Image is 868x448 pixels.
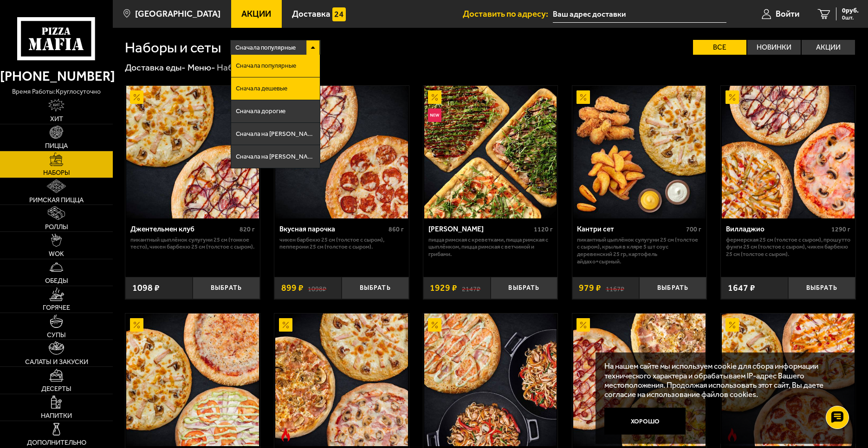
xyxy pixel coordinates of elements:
[275,314,408,446] img: Трио из Рио
[423,314,557,446] a: АкционныйВилла Капри
[235,39,296,56] span: Сначала популярные
[428,318,441,332] img: Акционный
[27,439,86,446] span: Дополнительно
[193,277,260,299] button: Выбрать
[130,90,143,104] img: Акционный
[45,142,68,149] span: Пицца
[788,277,855,299] button: Выбрать
[577,225,684,234] div: Кантри сет
[125,62,186,73] a: Доставка еды-
[428,236,553,258] p: Пицца Римская с креветками, Пицца Римская с цыплёнком, Пицца Римская с ветчиной и грибами.
[577,318,590,332] img: Акционный
[577,90,590,104] img: Акционный
[572,314,706,446] a: АкционныйДаВинчи сет
[125,40,221,55] h1: Наборы и сеты
[308,283,326,292] s: 1098 ₽
[534,225,553,233] span: 1120 г
[188,62,215,73] a: Меню-
[604,361,841,399] p: На нашем сайте мы используем cookie для сбора информации технического характера и обрабатываем IP...
[132,283,160,292] span: 1098 ₽
[423,86,557,218] a: АкционныйНовинкаМама Миа
[279,225,386,234] div: Вкусная парочка
[274,86,408,218] a: АкционныйВкусная парочка
[553,6,726,23] input: Ваш адрес доставки
[279,428,292,442] img: Острое блюдо
[25,358,88,365] span: Салаты и закуски
[279,318,292,332] img: Акционный
[281,283,304,292] span: 899 ₽
[41,412,72,419] span: Напитки
[573,314,706,446] img: ДаВинчи сет
[424,314,557,446] img: Вилла Капри
[462,283,480,292] s: 2147 ₽
[693,40,746,55] label: Все
[292,10,330,19] span: Доставка
[236,154,315,160] span: Сначала на [PERSON_NAME]
[579,283,601,292] span: 979 ₽
[279,236,404,250] p: Чикен Барбекю 25 см (толстое с сыром), Пепперони 25 см (толстое с сыром).
[125,314,259,446] a: Акционный3 пиццы
[49,250,64,257] span: WOK
[240,225,255,233] span: 820 г
[236,131,315,137] span: Сначала на [PERSON_NAME]
[747,40,801,55] label: Новинки
[45,224,68,230] span: Роллы
[428,225,531,234] div: [PERSON_NAME]
[721,86,855,218] a: АкционныйВилладжио
[831,225,850,233] span: 1290 г
[725,318,739,332] img: Акционный
[722,86,854,218] img: Вилладжио
[639,277,706,299] button: Выбрать
[126,86,259,218] img: Джентельмен клуб
[686,225,701,233] span: 700 г
[236,63,296,69] span: Сначала популярные
[604,408,686,435] button: Хорошо
[776,10,799,19] span: Войти
[45,277,68,284] span: Обеды
[43,169,70,176] span: Наборы
[572,86,706,218] a: АкционныйКантри сет
[577,236,701,265] p: Пикантный цыплёнок сулугуни 25 см (толстое с сыром), крылья в кляре 5 шт соус деревенский 25 гр, ...
[430,283,457,292] span: 1929 ₽
[428,90,441,104] img: Акционный
[726,236,850,258] p: Фермерская 25 см (толстое с сыром), Прошутто Фунги 25 см (толстое с сыром), Чикен Барбекю 25 см (...
[130,236,255,250] p: Пикантный цыплёнок сулугуни 25 см (тонкое тесто), Чикен Барбекю 25 см (толстое с сыром).
[130,318,143,332] img: Акционный
[50,115,63,122] span: Хит
[236,85,287,92] span: Сначала дешевые
[491,277,558,299] button: Выбрать
[43,304,70,311] span: Горячее
[842,7,859,14] span: 0 руб.
[606,283,624,292] s: 1167 ₽
[721,314,855,446] a: АкционныйОстрое блюдоБеатриче
[728,283,755,292] span: 1647 ₽
[332,7,346,21] img: 15daf4d41897b9f0e9f617042186c801.svg
[424,86,557,218] img: Мама Миа
[126,314,259,446] img: 3 пиццы
[342,277,409,299] button: Выбрать
[241,10,271,19] span: Акции
[41,385,71,392] span: Десерты
[842,15,859,20] span: 0 шт.
[217,62,249,73] div: Наборы
[135,10,220,19] span: [GEOGRAPHIC_DATA]
[726,225,829,234] div: Вилладжио
[725,90,739,104] img: Акционный
[428,109,441,122] img: Новинка
[463,10,553,19] span: Доставить по адресу:
[275,86,408,218] img: Вкусная парочка
[130,225,237,234] div: Джентельмен клуб
[389,225,404,233] span: 860 г
[274,314,408,446] a: АкционныйОстрое блюдоТрио из Рио
[573,86,706,218] img: Кантри сет
[47,332,66,338] span: Супы
[722,314,854,446] img: Беатриче
[802,40,855,55] label: Акции
[236,108,285,115] span: Сначала дорогие
[125,86,259,218] a: АкционныйДжентельмен клуб
[29,197,84,203] span: Римская пицца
